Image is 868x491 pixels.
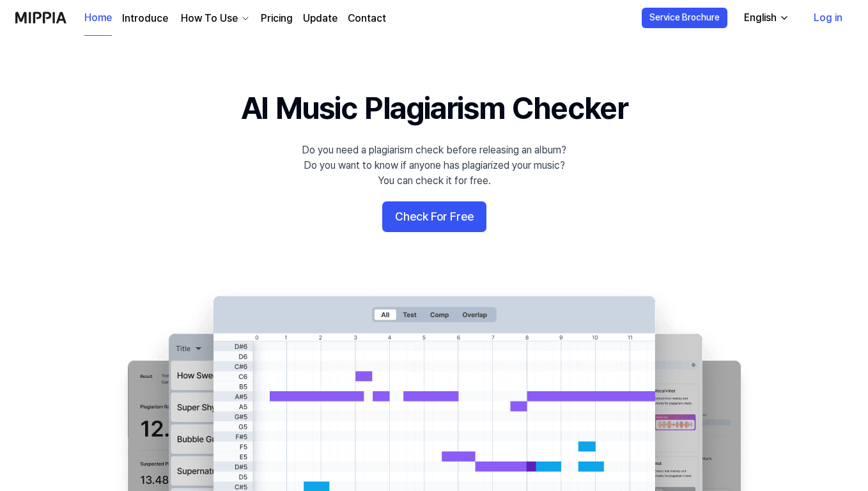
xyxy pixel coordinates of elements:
a: Pricing [261,11,293,26]
a: Home [84,1,112,36]
div: How To Use [178,11,240,26]
button: English [734,5,797,31]
button: Check For Free [382,201,486,232]
h1: AI Music Plagiarism Checker [241,87,628,130]
a: Update [303,11,337,26]
div: Do you need a plagiarism check before releasing an album? Do you want to know if anyone has plagi... [302,143,566,189]
button: How To Use [178,11,251,26]
a: Introduce [122,11,168,26]
a: Contact [348,11,386,26]
div: English [741,10,779,26]
button: Service Brochure [642,8,727,28]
